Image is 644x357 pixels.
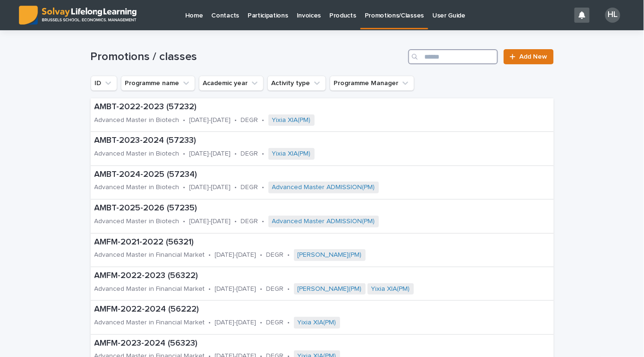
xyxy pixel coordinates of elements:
p: • [235,183,237,192]
p: AMFM-2023-2024 (56323) [94,339,446,349]
button: Academic year [199,76,264,91]
p: • [260,319,263,327]
p: • [262,218,265,226]
p: • [183,183,186,192]
p: AMBT-2022-2023 (57232) [94,102,419,113]
p: AMBT-2023-2024 (57233) [94,136,419,146]
p: DEGR [241,183,258,192]
p: • [262,183,265,192]
p: • [235,150,237,158]
button: Activity type [267,76,326,91]
p: Advanced Master in Biotech [94,183,180,192]
p: [DATE]-[DATE] [189,116,231,124]
p: • [209,251,211,259]
p: DEGR [266,285,284,293]
a: Add New [504,49,553,64]
p: [DATE]-[DATE] [189,150,231,158]
p: • [209,285,211,293]
p: Advanced Master in Biotech [94,150,180,158]
p: DEGR [241,116,258,124]
a: Advanced Master ADMISSION(PM) [272,218,375,226]
a: AMFM-2021-2022 (56321)Advanced Master in Financial Market•[DATE]-[DATE]•DEGR•[PERSON_NAME](PM) [91,234,554,267]
div: HL [605,8,620,23]
button: Programme name [121,76,195,91]
p: AMBT-2025-2026 (57235) [94,203,484,214]
a: AMBT-2023-2024 (57233)Advanced Master in Biotech•[DATE]-[DATE]•DEGR•Yixia XIA(PM) [91,132,554,165]
p: • [209,319,211,327]
img: ED0IkcNQHGZZMpCVrDht [19,6,137,25]
p: • [262,150,265,158]
p: Advanced Master in Biotech [94,218,180,226]
a: [PERSON_NAME](PM) [298,251,362,259]
p: Advanced Master in Biotech [94,116,180,124]
p: • [183,116,186,124]
p: [DATE]-[DATE] [189,218,231,226]
span: Add New [520,53,548,60]
p: • [183,150,186,158]
p: DEGR [241,150,258,158]
a: Yixia XIA(PM) [272,150,311,158]
p: • [288,319,290,327]
p: [DATE]-[DATE] [215,285,257,293]
a: Yixia XIA(PM) [298,319,336,327]
button: ID [91,76,117,91]
a: AMFM-2022-2023 (56322)Advanced Master in Financial Market•[DATE]-[DATE]•DEGR•[PERSON_NAME](PM) Yi... [91,267,554,301]
a: Advanced Master ADMISSION(PM) [272,183,375,192]
p: AMFM-2021-2022 (56321) [94,237,467,248]
p: DEGR [266,319,284,327]
a: AMBT-2024-2025 (57234)Advanced Master in Biotech•[DATE]-[DATE]•DEGR•Advanced Master ADMISSION(PM) [91,166,554,200]
a: AMBT-2022-2023 (57232)Advanced Master in Biotech•[DATE]-[DATE]•DEGR•Yixia XIA(PM) [91,98,554,132]
button: Programme Manager [330,76,414,91]
p: • [260,285,263,293]
p: DEGR [266,251,284,259]
p: • [235,218,237,226]
p: AMFM-2022-2024 (56222) [94,305,447,315]
p: Advanced Master in Financial Market [94,251,205,259]
p: • [262,116,265,124]
a: AMFM-2022-2024 (56222)Advanced Master in Financial Market•[DATE]-[DATE]•DEGR•Yixia XIA(PM) [91,301,554,334]
a: AMBT-2025-2026 (57235)Advanced Master in Biotech•[DATE]-[DATE]•DEGR•Advanced Master ADMISSION(PM) [91,200,554,233]
p: AMFM-2022-2023 (56322) [94,271,520,281]
p: • [260,251,263,259]
a: Yixia XIA(PM) [371,285,410,293]
input: Search [408,49,498,64]
p: • [288,285,290,293]
p: Advanced Master in Financial Market [94,319,205,327]
a: Yixia XIA(PM) [272,116,311,124]
a: [PERSON_NAME](PM) [298,285,362,293]
p: [DATE]-[DATE] [189,183,231,192]
p: Advanced Master in Financial Market [94,285,205,293]
p: DEGR [241,218,258,226]
p: [DATE]-[DATE] [215,251,257,259]
p: • [235,116,237,124]
p: • [183,218,186,226]
p: AMBT-2024-2025 (57234) [94,170,484,180]
p: • [288,251,290,259]
p: [DATE]-[DATE] [215,319,257,327]
h1: Promotions / classes [91,50,405,64]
